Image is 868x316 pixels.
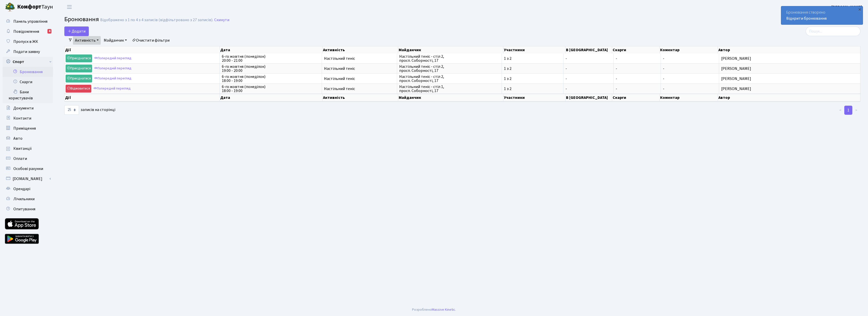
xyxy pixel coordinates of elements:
a: Приєднатися [66,75,92,82]
a: Приміщення [3,123,53,133]
span: Повідомлення [13,29,39,34]
a: Особові рахунки [3,164,53,174]
span: [PERSON_NAME] [721,87,858,91]
a: Попередній перегляд [93,75,133,82]
span: 6-го жовтня (понеділок) 18:00 - 19:00 [222,85,320,93]
a: Документи [3,103,53,113]
span: 1 з 2 [504,67,561,71]
a: Massive Kinetic [432,307,455,312]
a: Авто [3,133,53,143]
span: - [616,67,659,71]
a: Попередній перегляд [92,85,132,93]
span: Настільний теніс [324,67,395,71]
div: 4 [47,29,51,34]
th: Дата [220,94,322,101]
th: В [GEOGRAPHIC_DATA] [565,94,612,101]
a: Очистити фільтри [130,36,172,45]
span: Орендарі [13,186,30,192]
label: записів на сторінці [64,105,115,115]
th: Скарги [612,94,660,101]
span: Авто [13,136,22,141]
span: - [565,87,611,91]
span: Лічильники [13,196,35,202]
a: Спорт [3,57,53,67]
span: 6-го жовтня (понеділок) 20:00 - 21:00 [222,54,320,63]
div: Розроблено . [412,307,456,312]
a: Лічильники [3,194,53,204]
th: Автор [718,94,860,101]
span: - [663,56,664,61]
span: - [616,56,659,61]
span: Бронювання [64,15,99,24]
span: Панель управління [13,19,47,24]
span: 6-го жовтня (понеділок) 19:00 - 20:00 [222,65,320,73]
span: Пропуск в ЖК [13,39,38,44]
th: Участники [503,46,565,53]
select: записів на сторінці [64,105,79,115]
th: Майданчик [398,46,504,53]
span: Подати заявку [13,49,40,54]
span: Оплати [13,156,27,161]
button: Переключити навігацію [63,3,76,11]
span: - [616,77,659,81]
span: Настільний теніс [324,77,395,81]
span: Настільний теніс - стіл 2, просп. Соборності, 17 [399,75,500,83]
a: Пропуск в ЖК [3,37,53,47]
span: 1 з 2 [504,77,561,81]
th: Дата [220,46,322,53]
th: Автор [718,46,860,53]
span: Таун [17,3,53,11]
th: Участники [503,94,565,101]
a: Панель управління [3,16,53,26]
input: Пошук... [806,26,860,36]
a: Попередній перегляд [93,54,133,62]
b: [PERSON_NAME] [831,4,862,10]
span: - [565,77,611,81]
span: Настільний теніс - стіл 2, просп. Соборності, 17 [399,65,500,73]
a: Опитування [3,204,53,214]
span: - [616,87,659,91]
span: - [663,66,664,71]
th: Активність [322,94,398,101]
span: Особові рахунки [13,166,43,171]
span: [PERSON_NAME] [721,77,858,81]
img: logo.png [5,2,15,12]
span: - [565,67,611,71]
span: Контакти [13,116,31,121]
a: Подати заявку [3,47,53,57]
span: 1 з 2 [504,56,561,61]
a: Приєднатися [66,65,92,72]
th: Активність [322,46,398,53]
th: Дії [65,94,220,101]
a: Відкрити бронювання [786,16,827,21]
th: Майданчик [398,94,504,101]
span: Приміщення [13,126,36,131]
div: Відображено з 1 по 4 з 4 записів (відфільтровано з 27 записів). [100,18,213,22]
a: Попередній перегляд [93,65,133,72]
a: Активність [73,36,101,45]
a: Скарги [3,77,53,87]
span: 1 з 2 [504,87,561,91]
span: Настільний теніс [324,87,395,91]
span: Настільний теніс [324,56,395,61]
a: [PERSON_NAME] [831,4,862,10]
a: Відмовитися [66,85,91,93]
a: Бани користувачів [3,87,53,103]
span: - [663,86,664,92]
div: Бронювання створено [781,6,863,24]
div: × [857,7,862,12]
span: Квитанції [13,146,32,151]
a: Оплати [3,154,53,164]
a: Майданчик [102,36,129,45]
a: Орендарі [3,184,53,194]
span: Опитування [13,206,35,212]
th: Коментар [660,46,718,53]
span: - [565,56,611,61]
a: Квитанції [3,143,53,154]
a: Скинути [214,18,229,22]
a: [DOMAIN_NAME] [3,174,53,184]
a: Бронювання [3,67,53,77]
th: В [GEOGRAPHIC_DATA] [565,46,612,53]
th: Дії [65,46,220,53]
span: Настільний теніс - стіл 1, просп. Соборності, 17 [399,85,500,93]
